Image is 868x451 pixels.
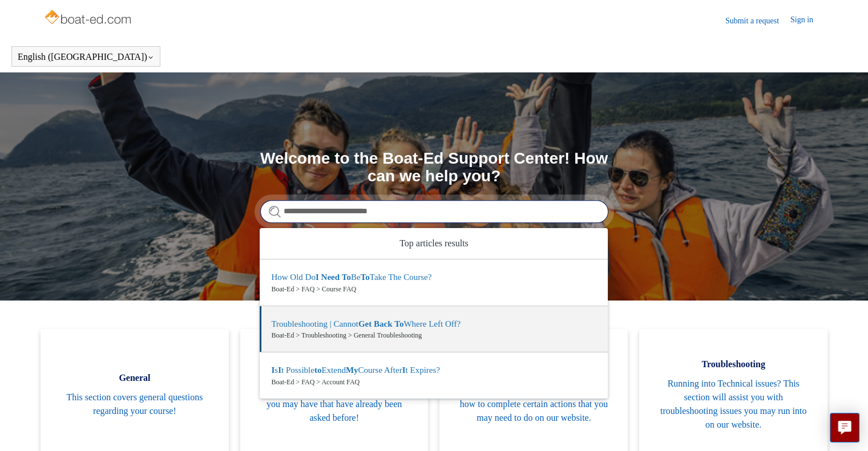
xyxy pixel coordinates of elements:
[257,364,411,378] span: FAQ
[314,365,322,375] em: to
[361,273,370,282] em: To
[271,365,274,375] em: I
[260,150,608,185] h1: Welcome to the Boat-Ed Support Center! How can we help you?
[278,365,281,375] em: I
[656,357,810,371] span: Troubleshooting
[457,384,611,425] span: Here you will get step-by-step guides on how to complete certain actions that you may need to do ...
[342,273,351,282] em: To
[271,284,596,294] zd-autocomplete-breadcrumbs-multibrand: Boat-Ed > FAQ > Course FAQ
[790,14,825,27] a: Sign in
[346,365,358,375] em: My
[830,413,859,442] button: Live chat
[271,319,461,331] zd-autocomplete-title-multibrand: Suggested result 2 Troubleshooting | Cannot Get Back To Where Left Off?
[394,319,403,328] em: To
[656,377,810,432] span: Running into Technical issues? This section will assist you with troubleshooting issues you may r...
[271,330,596,340] zd-autocomplete-breadcrumbs-multibrand: Boat-Ed > Troubleshooting > General Troubleshooting
[58,391,212,418] span: This section covers general questions regarding your course!
[321,273,340,282] em: Need
[316,273,319,282] em: I
[271,365,439,377] zd-autocomplete-title-multibrand: Suggested result 3 Is It Possible to Extend My Course After It Expires?
[271,377,596,387] zd-autocomplete-breadcrumbs-multibrand: Boat-Ed > FAQ > Account FAQ
[58,371,212,385] span: General
[260,200,608,223] input: Search
[374,319,393,328] em: Back
[257,384,411,425] span: This section will answer questions that you may have that have already been asked before!
[402,365,406,375] em: I
[43,7,134,30] img: Boat-Ed Help Center home page
[260,228,608,259] zd-autocomplete-header: Top articles results
[358,319,372,328] em: Get
[18,52,154,62] button: English ([GEOGRAPHIC_DATA])
[725,15,790,27] a: Submit a request
[271,273,431,284] zd-autocomplete-title-multibrand: Suggested result 1 How Old Do I Need To Be To Take The Course?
